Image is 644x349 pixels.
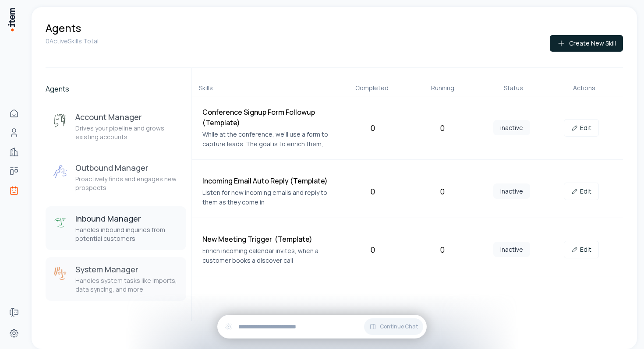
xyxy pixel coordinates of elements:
[46,155,186,199] button: Outbound ManagerOutbound ManagerProactively finds and engages new prospects
[199,84,333,92] div: Skills
[341,185,404,197] div: 0
[75,226,179,243] p: Handles inbound inquiries from potential customers
[411,122,474,134] div: 0
[7,7,16,32] img: Item Brain Logo
[202,107,335,128] h4: Conference Signup Form Followup (Template)
[46,206,186,250] button: Inbound ManagerInbound ManagerHandles inbound inquiries from potential customers
[46,37,99,46] p: 0 Active Skills Total
[341,122,404,134] div: 0
[5,105,23,122] a: Home
[75,264,179,275] h3: System Manager
[53,215,68,231] img: Inbound Manager
[5,162,23,180] a: deals
[364,318,423,335] button: Continue Chat
[411,243,474,256] div: 0
[202,234,335,244] h4: New Meeting Trigger (Template)
[493,242,530,257] span: inactive
[202,188,335,207] p: Listen for new incoming emails and reply to them as they come in
[202,176,335,186] h4: Incoming Email Auto Reply (Template)
[5,143,23,161] a: Companies
[75,213,179,224] h3: Inbound Manager
[53,266,68,282] img: System Manager
[75,276,179,294] p: Handles system tasks like imports, data syncing, and more
[493,183,530,199] span: inactive
[53,113,68,129] img: Account Manager
[341,243,404,256] div: 0
[202,130,335,149] p: While at the conference, we’ll use a form to capture leads. The goal is to enrich them, then enga...
[564,119,599,137] a: Edit
[564,241,599,258] a: Edit
[5,324,23,342] a: Settings
[552,84,616,92] div: Actions
[75,175,179,192] p: Proactively finds and engages new prospects
[550,35,623,52] button: Create New Skill
[75,162,179,173] h3: Outbound Manager
[75,124,179,141] p: Drives your pipeline and grows existing accounts
[217,315,427,338] div: Continue Chat
[411,84,474,92] div: Running
[5,124,23,141] a: Contacts
[202,246,335,265] p: Enrich incoming calendar invites, when a customer books a discover call
[53,164,68,180] img: Outbound Manager
[564,183,599,200] a: Edit
[46,84,186,94] h2: Agents
[493,120,530,135] span: inactive
[46,105,186,148] button: Account ManagerAccount ManagerDrives your pipeline and grows existing accounts
[46,21,81,35] h1: Agents
[5,182,23,199] a: Agents
[481,84,545,92] div: Status
[75,112,179,122] h3: Account Manager
[380,323,418,330] span: Continue Chat
[411,185,474,197] div: 0
[5,303,23,321] a: Forms
[340,84,403,92] div: Completed
[46,257,186,301] button: System ManagerSystem ManagerHandles system tasks like imports, data syncing, and more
